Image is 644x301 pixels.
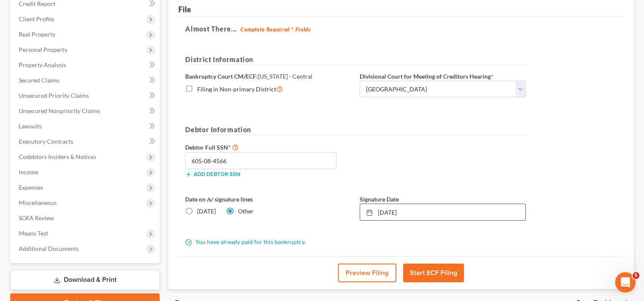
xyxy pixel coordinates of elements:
[19,77,60,84] span: Secured Claims
[360,195,399,204] label: Signature Date
[360,72,493,81] label: Divisional Court for Meeting of Creditors Hearing
[19,168,38,176] span: Income
[185,195,351,204] label: Date on /s/ signature lines
[197,207,216,215] span: [DATE]
[240,26,311,33] strong: Complete Required * Fields
[19,92,89,99] span: Unsecured Priority Claims
[238,207,254,215] span: Other
[12,134,160,149] a: Executory Contracts
[633,272,639,279] span: 5
[181,142,355,152] label: Debtor Full SSN
[10,270,160,290] a: Download & Print
[12,103,160,119] a: Unsecured Nonpriority Claims
[19,230,48,237] span: Means Test
[338,264,396,282] button: Preview Filing
[19,153,96,160] span: Codebtors Insiders & Notices
[12,73,160,88] a: Secured Claims
[12,57,160,73] a: Property Analysis
[19,199,57,206] span: Miscellaneous
[181,238,530,246] div: You have already paid for this bankruptcy.
[19,138,73,145] span: Executory Contracts
[19,107,100,114] span: Unsecured Nonpriority Claims
[19,184,43,191] span: Expenses
[258,73,312,80] span: [US_STATE] - Central
[360,204,525,220] a: [DATE]
[19,245,79,252] span: Additional Documents
[403,264,464,282] button: Start ECF Filing
[19,214,54,221] span: SOFA Review
[19,46,67,53] span: Personal Property
[185,24,617,34] h5: Almost There...
[185,171,240,178] button: Add debtor SSN
[185,72,312,81] label: Bankruptcy Court CM/ECF:
[178,4,191,14] div: File
[19,122,42,130] span: Lawsuits
[19,61,66,68] span: Property Analysis
[615,272,635,292] iframe: Intercom live chat
[19,31,55,38] span: Real Property
[12,119,160,134] a: Lawsuits
[185,54,526,65] h5: District Information
[19,15,54,23] span: Client Profile
[197,85,276,93] span: Filing in Non-primary District
[12,88,160,103] a: Unsecured Priority Claims
[185,125,526,135] h5: Debtor Information
[185,152,337,169] input: XXX-XX-XXXX
[12,210,160,226] a: SOFA Review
